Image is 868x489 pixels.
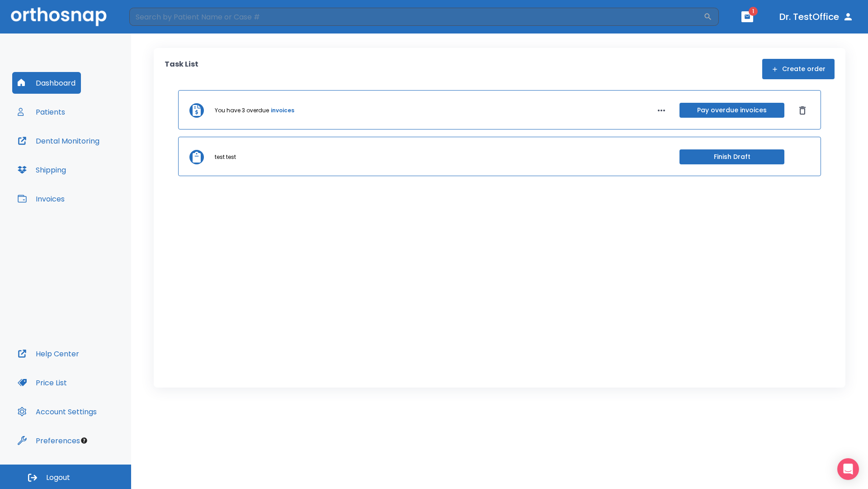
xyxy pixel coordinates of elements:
button: Dashboard [12,72,81,94]
a: invoices [271,106,294,115]
img: Orthosnap [11,7,107,26]
button: Finish Draft [679,149,784,164]
button: Invoices [12,188,70,210]
button: Preferences [12,430,85,451]
button: Dental Monitoring [12,130,105,152]
input: Search by Patient Name or Case # [129,8,703,26]
p: You have 3 overdue [215,106,269,115]
span: Logout [46,473,70,483]
button: Create order [762,59,835,79]
button: Dismiss [795,103,810,118]
p: test test [215,153,236,161]
span: 1 [749,7,758,16]
button: Help Center [12,343,85,364]
button: Dr. TestOffice [776,9,857,25]
button: Price List [12,372,72,393]
div: Tooltip anchor [80,436,88,445]
button: Account Settings [12,401,102,422]
div: Open Intercom Messenger [837,458,859,480]
p: Task List [165,59,198,79]
button: Shipping [12,159,71,181]
button: Pay overdue invoices [679,103,784,118]
button: Patients [12,101,71,123]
